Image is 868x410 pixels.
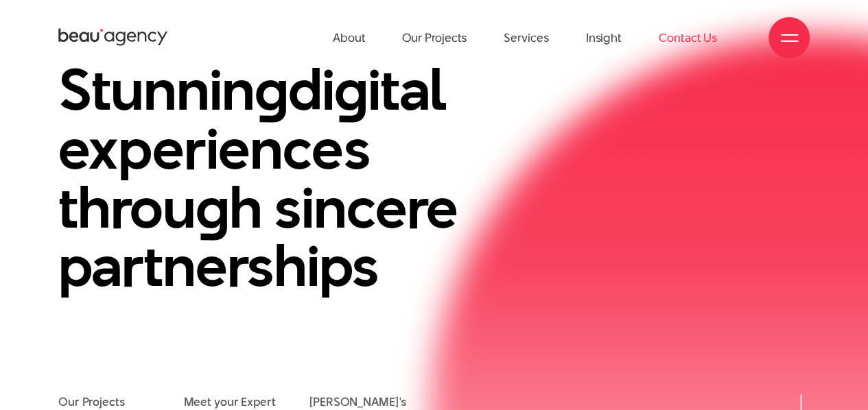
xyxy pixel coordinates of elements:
a: Our Projects [58,394,125,409]
h1: Stunnin di ital experiences throu h sincere partnerships [58,60,552,296]
a: Meet your Expert [184,394,276,409]
en: g [196,167,229,248]
en: g [255,49,288,130]
en: g [334,49,368,130]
